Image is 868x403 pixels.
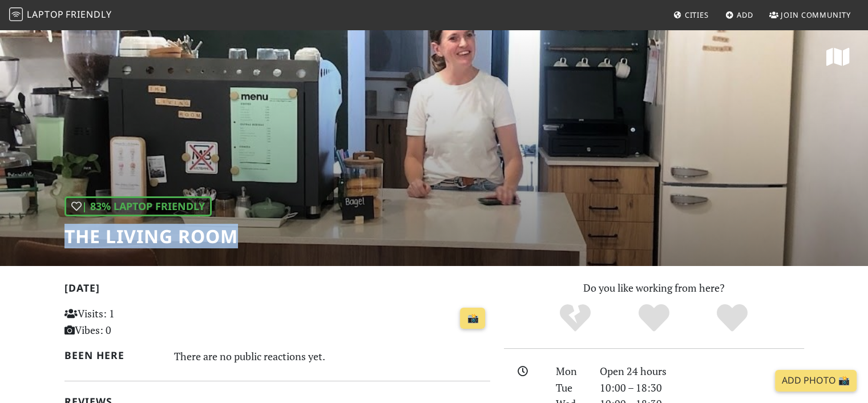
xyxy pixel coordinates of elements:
a: LaptopFriendly LaptopFriendly [9,5,112,25]
div: Yes [615,303,693,334]
div: Definitely! [693,303,772,334]
div: No [536,303,615,334]
span: Cities [685,10,709,20]
a: Add [721,5,758,25]
div: Mon [549,363,592,380]
a: 📸 [460,308,485,329]
span: Friendly [66,8,111,21]
h2: [DATE] [64,282,490,299]
span: Add [737,10,753,20]
a: Join Community [765,5,855,25]
p: Do you like working from here? [504,280,804,296]
h1: The Living Room [64,225,238,247]
h2: Been here [64,349,161,361]
div: | 83% Laptop Friendly [64,196,212,216]
span: Join Community [781,10,851,20]
div: 10:00 – 18:30 [593,380,811,396]
span: Laptop [27,8,64,21]
img: LaptopFriendly [9,7,23,21]
div: Open 24 hours [593,363,811,380]
div: Tue [549,380,592,396]
a: Cities [669,5,713,25]
p: Visits: 1 Vibes: 0 [64,305,197,338]
div: There are no public reactions yet. [174,347,490,365]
